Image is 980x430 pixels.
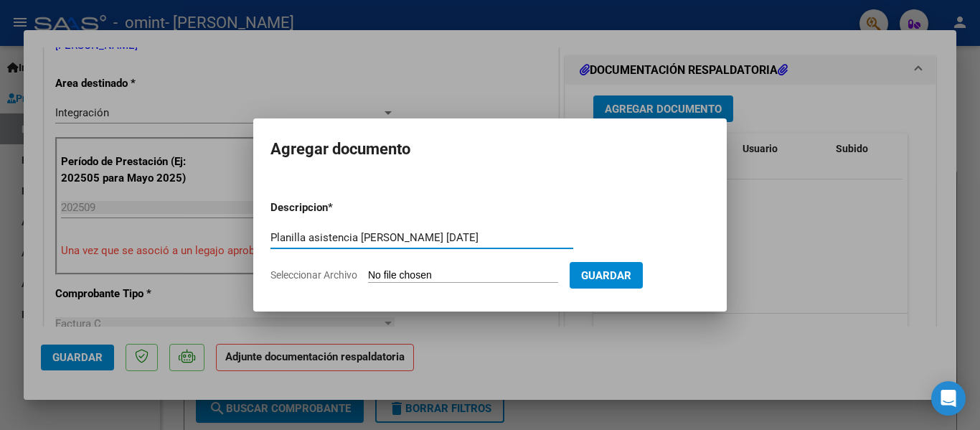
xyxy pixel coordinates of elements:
[270,269,357,281] span: Seleccionar Archivo
[570,262,643,289] button: Guardar
[270,136,710,163] h2: Agregar documento
[931,381,966,416] div: Open Intercom Messenger
[581,269,631,282] span: Guardar
[270,200,402,216] p: Descripcion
